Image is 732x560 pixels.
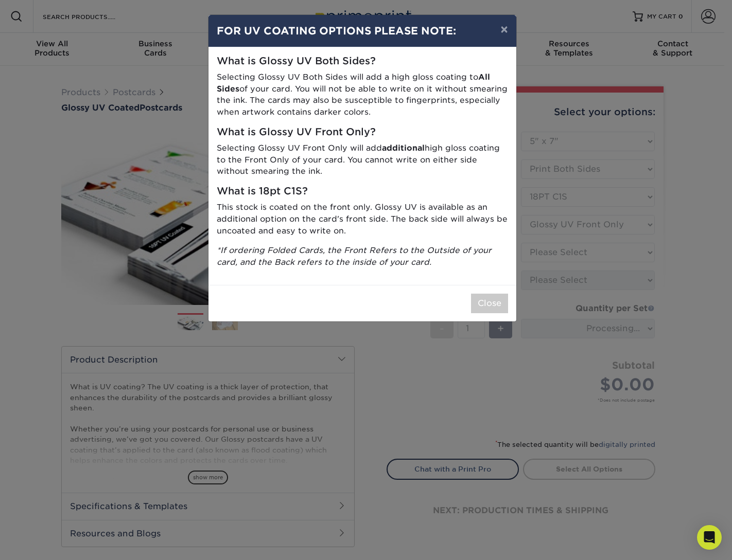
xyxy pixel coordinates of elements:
[697,525,722,550] div: Open Intercom Messenger
[217,71,508,118] p: Selecting Glossy UV Both Sides will add a high gloss coating to of your card. You will not be abl...
[217,72,490,94] strong: All Sides
[217,127,508,138] h5: What is Glossy UV Front Only?
[217,202,508,237] p: This stock is coated on the front only. Glossy UV is available as an additional option on the car...
[492,15,516,44] button: ×
[217,23,508,39] h4: FOR UV COATING OPTIONS PLEASE NOTE:
[382,143,425,153] strong: additional
[217,142,508,177] p: Selecting Glossy UV Front Only will add high gloss coating to the Front Only of your card. You ca...
[471,294,508,313] button: Close
[217,186,508,197] h5: What is 18pt C1S?
[217,245,492,267] i: *If ordering Folded Cards, the Front Refers to the Outside of your card, and the Back refers to t...
[217,56,508,67] h5: What is Glossy UV Both Sides?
